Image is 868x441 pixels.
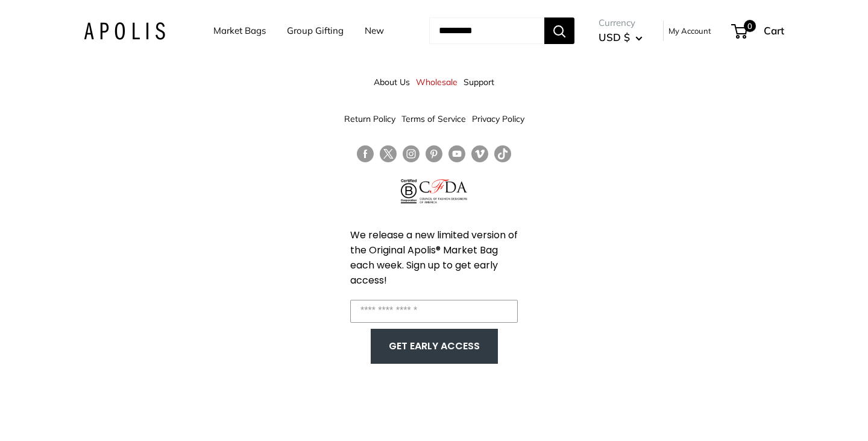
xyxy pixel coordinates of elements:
span: 0 [744,20,756,32]
button: USD $ [599,28,643,47]
a: About Us [374,71,410,93]
a: Return Policy [344,108,395,130]
a: New [365,22,384,39]
a: Follow us on Twitter [380,145,397,167]
button: Search [544,17,574,44]
a: Follow us on Instagram [403,145,420,163]
a: Follow us on Tumblr [494,145,511,163]
a: Support [464,71,494,93]
input: Enter your email [350,300,518,323]
img: Certified B Corporation [401,179,417,203]
a: Wholesale [416,71,458,93]
span: USD $ [599,31,630,43]
a: Privacy Policy [472,108,524,130]
img: Council of Fashion Designers of America Member [420,179,467,203]
span: We release a new limited version of the Original Apolis® Market Bag each week. Sign up to get ear... [350,228,518,287]
span: Cart [764,24,784,37]
a: My Account [668,24,711,38]
a: Group Gifting [287,22,344,39]
input: Search... [429,17,544,44]
span: Currency [599,14,643,31]
a: 0 Cart [732,21,784,40]
a: Follow us on Pinterest [426,145,442,163]
a: Market Bags [213,22,266,39]
a: Follow us on Vimeo [471,145,488,163]
a: Follow us on YouTube [448,145,465,163]
img: Apolis [84,22,165,40]
button: GET EARLY ACCESS [383,335,486,358]
a: Follow us on Facebook [357,145,374,163]
a: Terms of Service [401,108,466,130]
